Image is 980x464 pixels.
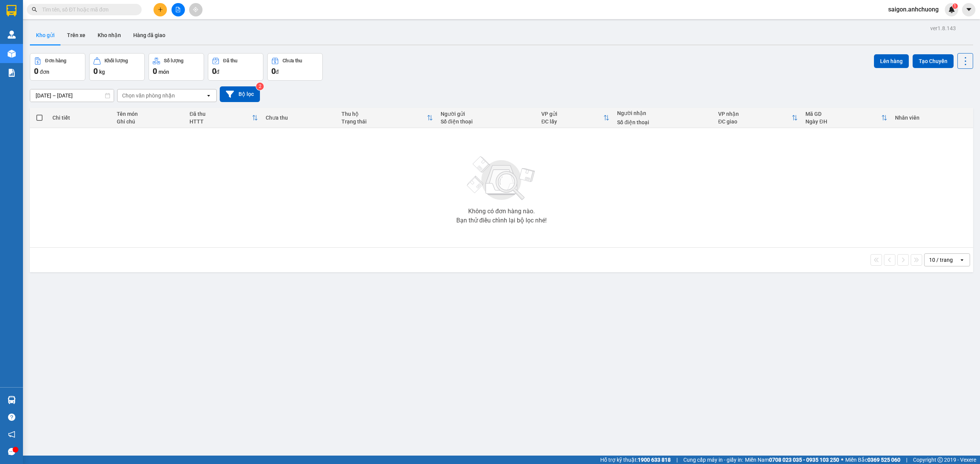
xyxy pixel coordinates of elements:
[913,54,954,68] button: Tạo Chuyến
[895,115,969,121] div: Nhân viên
[117,111,182,117] div: Tên món
[34,67,38,76] span: 0
[541,118,603,125] div: ĐC lấy
[175,7,181,12] span: file-add
[841,458,843,461] span: ⚪️
[867,457,900,463] strong: 0369 525 060
[154,3,167,16] button: plus
[882,5,945,14] span: saigon.anhchuong
[600,456,671,464] span: Hỗ trợ kỹ thuật:
[954,3,956,9] span: 1
[441,118,534,125] div: Số điện thoại
[52,115,109,121] div: Chi tiết
[45,58,66,63] div: Đơn hàng
[212,67,216,76] span: 0
[8,31,16,39] img: warehouse-icon
[30,26,61,44] button: Kho gửi
[745,456,839,464] span: Miền Nam
[906,456,907,464] span: |
[468,208,535,214] div: Không có đơn hàng nào.
[617,110,710,116] div: Người nhận
[117,118,182,125] div: Ghi chú
[952,3,958,9] sup: 1
[718,118,792,125] div: ĐC giao
[89,53,145,81] button: Khối lượng0kg
[256,83,264,90] sup: 2
[617,119,710,125] div: Số điện thoại
[874,54,909,68] button: Lên hàng
[189,111,252,117] div: Đã thu
[266,115,334,121] div: Chưa thu
[223,58,237,63] div: Đã thu
[718,111,792,117] div: VP nhận
[206,92,212,99] svg: open
[267,53,323,81] button: Chưa thu0đ
[127,26,171,44] button: Hàng đã giao
[61,26,91,44] button: Trên xe
[149,53,204,81] button: Số lượng0món
[158,7,163,12] span: plus
[541,111,603,117] div: VP gửi
[8,431,15,438] span: notification
[938,457,943,462] span: copyright
[676,456,678,464] span: |
[805,118,881,125] div: Ngày ĐH
[42,5,132,14] input: Tìm tên, số ĐT hoặc mã đơn
[537,108,613,128] th: Toggle SortBy
[341,118,427,125] div: Trạng thái
[189,118,252,125] div: HTTT
[276,69,279,75] span: đ
[193,7,198,12] span: aim
[962,3,975,16] button: caret-down
[91,26,127,44] button: Kho nhận
[7,5,16,16] img: logo-vxr
[122,92,175,99] div: Chọn văn phòng nhận
[714,108,802,128] th: Toggle SortBy
[30,53,85,81] button: Đơn hàng0đơn
[845,456,900,464] span: Miền Bắc
[189,3,203,16] button: aim
[283,58,302,63] div: Chưa thu
[456,217,547,224] div: Bạn thử điều chỉnh lại bộ lọc nhé!
[105,58,128,63] div: Khối lượng
[93,67,98,76] span: 0
[153,67,157,76] span: 0
[220,86,260,102] button: Bộ lọc
[171,3,185,16] button: file-add
[40,69,49,75] span: đơn
[8,448,15,455] span: message
[216,69,219,75] span: đ
[948,6,955,13] img: icon-new-feature
[683,456,743,464] span: Cung cấp máy in - giấy in:
[8,69,16,77] img: solution-icon
[30,89,114,102] input: Select a date range.
[341,111,427,117] div: Thu hộ
[338,108,437,128] th: Toggle SortBy
[965,6,972,13] span: caret-down
[32,7,37,12] span: search
[158,69,169,75] span: món
[8,414,15,421] span: question-circle
[805,111,881,117] div: Mã GD
[164,58,183,63] div: Số lượng
[769,457,839,463] strong: 0708 023 035 - 0935 103 250
[959,257,965,263] svg: open
[802,108,891,128] th: Toggle SortBy
[8,50,16,58] img: warehouse-icon
[186,108,261,128] th: Toggle SortBy
[8,396,16,404] img: warehouse-icon
[638,457,671,463] strong: 1900 633 818
[99,69,105,75] span: kg
[208,53,263,81] button: Đã thu0đ
[271,67,276,76] span: 0
[930,24,956,32] div: ver 1.8.143
[441,111,534,117] div: Người gửi
[929,256,953,264] div: 10 / trang
[463,152,540,205] img: svg+xml;base64,PHN2ZyBjbGFzcz0ibGlzdC1wbHVnX19zdmciIHhtbG5zPSJodHRwOi8vd3d3LnczLm9yZy8yMDAwL3N2Zy...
